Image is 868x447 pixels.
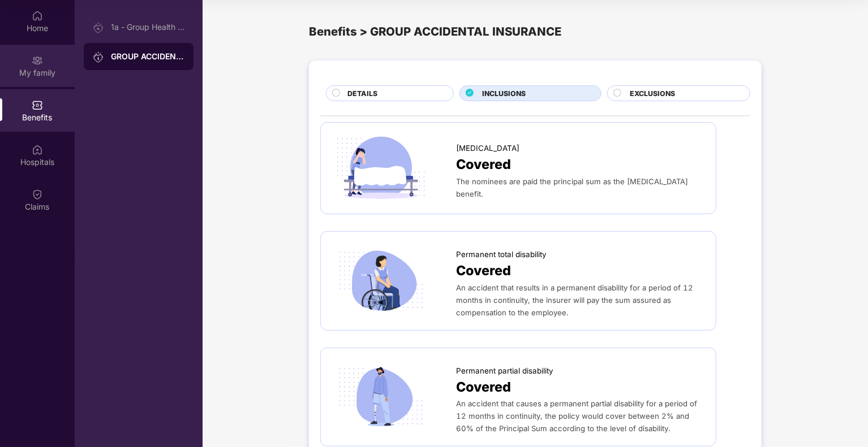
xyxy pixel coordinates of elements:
img: svg+xml;base64,PHN2ZyBpZD0iSG9tZSIgeG1sbnM9Imh0dHA6Ly93d3cudzMub3JnLzIwMDAvc3ZnIiB3aWR0aD0iMjAiIG... [32,10,43,21]
img: svg+xml;base64,PHN2ZyBpZD0iQ2xhaW0iIHhtbG5zPSJodHRwOi8vd3d3LnczLm9yZy8yMDAwL3N2ZyIgd2lkdGg9IjIwIi... [32,189,43,200]
img: svg+xml;base64,PHN2ZyBpZD0iQmVuZWZpdHMiIHhtbG5zPSJodHRwOi8vd3d3LnczLm9yZy8yMDAwL3N2ZyIgd2lkdGg9Ij... [32,99,43,111]
span: EXCLUSIONS [630,88,675,99]
img: svg+xml;base64,PHN2ZyBpZD0iSG9zcGl0YWxzIiB4bWxucz0iaHR0cDovL3d3dy53My5vcmcvMjAwMC9zdmciIHdpZHRoPS... [32,144,43,155]
img: icon [332,247,430,315]
span: An accident that results in a permanent disability for a period of 12 months in continuity, the i... [456,283,693,317]
div: GROUP ACCIDENTAL INSURANCE [111,51,184,62]
img: svg+xml;base64,PHN2ZyB3aWR0aD0iMjAiIGhlaWdodD0iMjAiIHZpZXdCb3g9IjAgMCAyMCAyMCIgZmlsbD0ibm9uZSIgeG... [32,55,43,66]
img: svg+xml;base64,PHN2ZyB3aWR0aD0iMjAiIGhlaWdodD0iMjAiIHZpZXdCb3g9IjAgMCAyMCAyMCIgZmlsbD0ibm9uZSIgeG... [93,22,104,33]
span: [MEDICAL_DATA] [456,142,519,154]
img: icon [332,363,430,431]
span: Permanent partial disability [456,365,553,377]
span: Covered [456,261,511,281]
span: Covered [456,154,511,175]
span: INCLUSIONS [482,88,526,99]
img: svg+xml;base64,PHN2ZyB3aWR0aD0iMjAiIGhlaWdodD0iMjAiIHZpZXdCb3g9IjAgMCAyMCAyMCIgZmlsbD0ibm9uZSIgeG... [93,51,104,63]
span: The nominees are paid the principal sum as the [MEDICAL_DATA] benefit. [456,177,688,198]
div: Benefits > GROUP ACCIDENTAL INSURANCE [309,23,762,41]
span: An accident that causes a permanent partial disability for a period of 12 months in continuity, t... [456,399,697,433]
img: icon [332,134,430,202]
div: 1a - Group Health Insurance [111,23,184,32]
span: Covered [456,377,511,398]
span: Permanent total disability [456,249,547,261]
span: DETAILS [347,88,377,99]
